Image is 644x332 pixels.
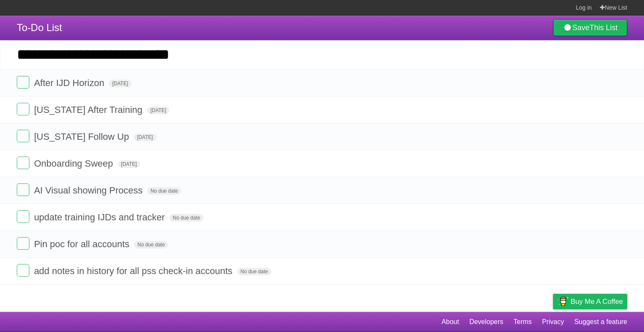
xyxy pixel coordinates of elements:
[17,157,29,169] label: Done
[34,105,144,115] span: [US_STATE] After Training
[34,212,167,222] span: update training IJDs and tracker
[17,76,29,89] label: Done
[34,185,145,196] span: AI Visual showing Process
[514,314,532,330] a: Terms
[17,22,62,33] span: To-Do List
[17,210,29,223] label: Done
[134,241,168,248] span: No due date
[169,214,203,222] span: No due date
[17,264,29,277] label: Done
[34,158,115,169] span: Onboarding Sweep
[147,107,170,114] span: [DATE]
[134,133,156,141] span: [DATE]
[557,294,569,308] img: Buy me a coffee
[147,187,181,195] span: No due date
[109,80,132,87] span: [DATE]
[17,183,29,196] label: Done
[469,314,503,330] a: Developers
[17,237,29,250] label: Done
[118,160,140,168] span: [DATE]
[574,314,627,330] a: Suggest a feature
[17,130,29,142] label: Done
[34,266,234,276] span: add notes in history for all pss check-in accounts
[571,294,623,309] span: Buy me a coffee
[34,239,131,249] span: Pin poc for all accounts
[34,78,106,88] span: After IJD Horizon
[441,314,459,330] a: About
[553,294,627,309] a: Buy me a coffee
[553,19,627,36] a: SaveThis List
[34,131,131,142] span: [US_STATE] Follow Up
[589,24,618,32] b: This List
[542,314,564,330] a: Privacy
[17,103,29,115] label: Done
[237,268,271,275] span: No due date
